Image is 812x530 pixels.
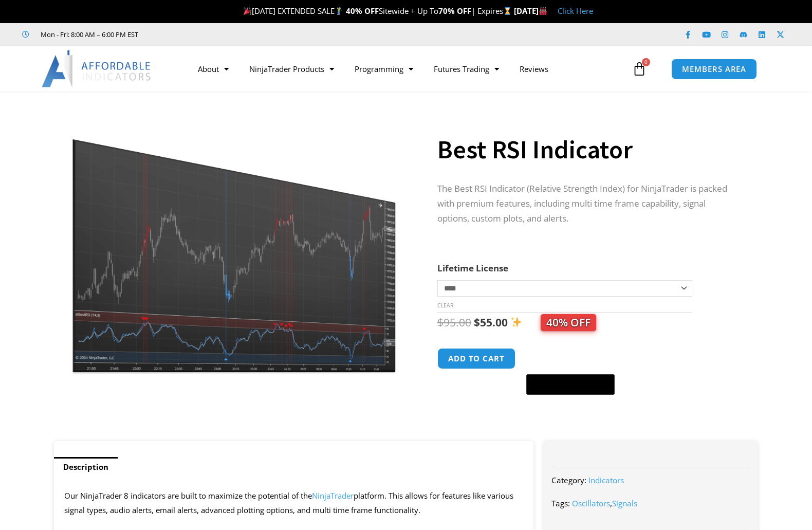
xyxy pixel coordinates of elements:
span: 40% OFF [541,314,596,331]
nav: Menu [188,57,629,81]
span: Our NinjaTrader 8 indicators are built to maximize the potential of the platform. This allows for... [64,490,513,515]
a: Programming [344,57,423,81]
span: Mon - Fri: 8:00 AM – 6:00 PM EST [38,28,138,41]
strong: 70% OFF [438,6,471,16]
a: NinjaTrader Products [239,57,344,81]
a: MEMBERS AREA [671,59,757,80]
a: Clear options [437,302,453,309]
label: Lifetime License [437,262,508,274]
span: 0 [642,58,650,66]
span: , [572,498,637,508]
h1: Best RSI Indicator [437,132,737,168]
iframe: Customer reviews powered by Trustpilot [153,29,307,40]
img: 🏭 [539,7,547,15]
span: Tags: [551,498,570,508]
iframe: Secure express checkout frame [524,346,617,371]
span: $ [437,315,444,330]
img: 🏌️‍♂️ [335,7,343,15]
img: 🎉 [244,7,251,15]
a: Indicators [588,475,624,485]
a: Click Here [558,6,593,16]
span: MEMBERS AREA [682,65,746,73]
a: About [188,57,239,81]
a: 0 [617,54,662,84]
img: Best RSI [69,109,399,374]
a: NinjaTrader [312,490,354,501]
span: Category: [551,475,586,485]
span: [DATE] EXTENDED SALE Sitewide + Up To | Expires [241,6,513,16]
a: Reviews [509,57,559,81]
button: Add to cart [437,348,515,369]
bdi: 95.00 [437,315,471,330]
strong: [DATE] [514,6,547,16]
button: Buy with GPay [526,374,615,395]
img: LogoAI | Affordable Indicators – NinjaTrader [42,50,152,87]
bdi: 55.00 [474,315,508,330]
a: Description [54,457,118,477]
a: Oscillators [572,498,610,508]
img: ⌛ [504,7,511,15]
a: Futures Trading [423,57,509,81]
span: The Best RSI Indicator (Relative Strength Index) for NinjaTrader is packed with premium features,... [437,182,727,224]
span: $ [474,315,480,330]
strong: 40% OFF [346,6,379,16]
a: Signals [612,498,637,508]
img: ✨ [511,317,522,327]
